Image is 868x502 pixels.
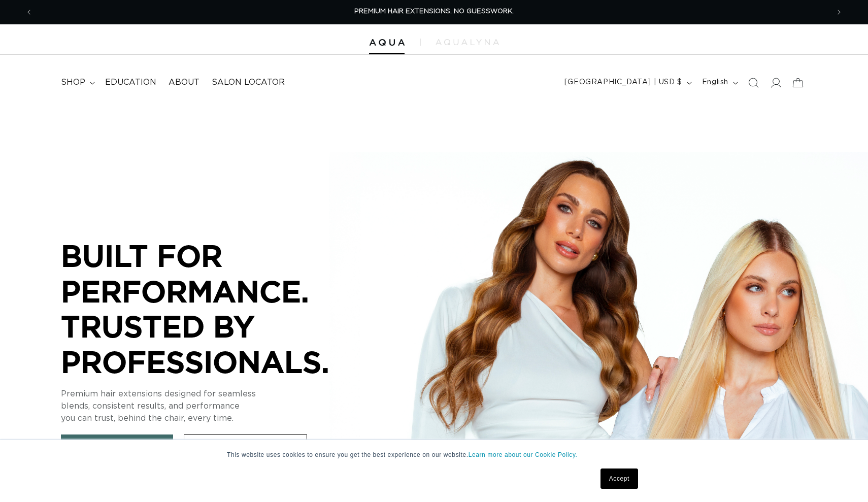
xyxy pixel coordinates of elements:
[558,73,696,92] button: [GEOGRAPHIC_DATA] | USD $
[55,71,99,94] summary: shop
[61,238,365,379] p: BUILT FOR PERFORMANCE. TRUSTED BY PROFESSIONALS.
[184,434,307,456] a: Unlock Pro Access
[169,77,199,88] span: About
[696,73,742,92] button: English
[61,77,85,88] span: shop
[212,77,285,88] span: Salon Locator
[61,434,173,456] a: See Our Systems
[162,71,206,94] a: About
[564,77,682,88] span: [GEOGRAPHIC_DATA] | USD $
[61,388,365,424] p: Premium hair extensions designed for seamless blends, consistent results, and performance you can...
[354,8,514,15] span: PREMIUM HAIR EXTENSIONS. NO GUESSWORK.
[600,468,638,489] a: Accept
[99,71,162,94] a: Education
[227,450,641,459] p: This website uses cookies to ensure you get the best experience on our website.
[469,451,578,458] a: Learn more about our Cookie Policy.
[436,39,499,45] img: aqualyna.com
[105,77,156,88] span: Education
[702,77,728,88] span: English
[206,71,291,94] a: Salon Locator
[828,3,850,22] button: Next announcement
[18,3,40,22] button: Previous announcement
[742,72,764,94] summary: Search
[369,39,405,46] img: Aqua Hair Extensions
